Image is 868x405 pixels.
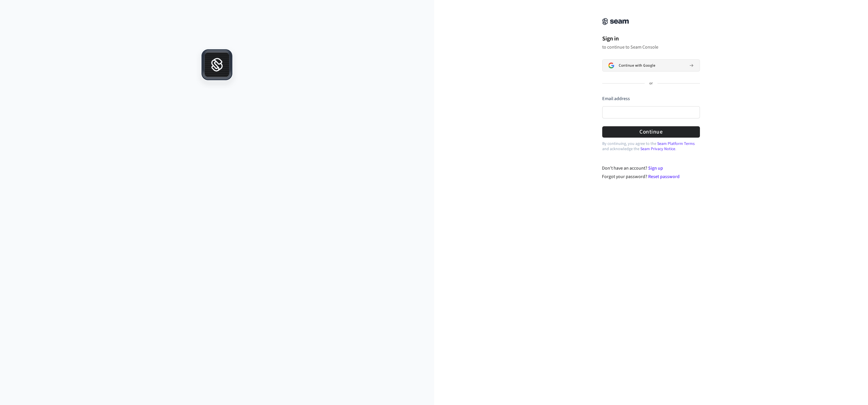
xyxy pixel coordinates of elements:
a: Seam Privacy Notice [640,146,675,152]
div: Don't have an account? [602,165,700,172]
p: to continue to Seam Console [602,44,700,50]
a: Reset password [648,173,680,180]
p: or [649,81,653,86]
p: By continuing, you agree to the and acknowledge the . [602,141,700,152]
label: Email address [602,95,630,102]
div: Forgot your password? [602,173,700,180]
img: Sign in with Google [608,63,614,68]
img: Seam Console [602,18,629,25]
a: Sign up [648,165,663,171]
span: Continue with Google [619,63,655,68]
button: Sign in with GoogleContinue with Google [602,59,700,72]
a: Seam Platform Terms [657,141,695,147]
h1: Sign in [602,34,700,43]
button: Continue [602,126,700,138]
